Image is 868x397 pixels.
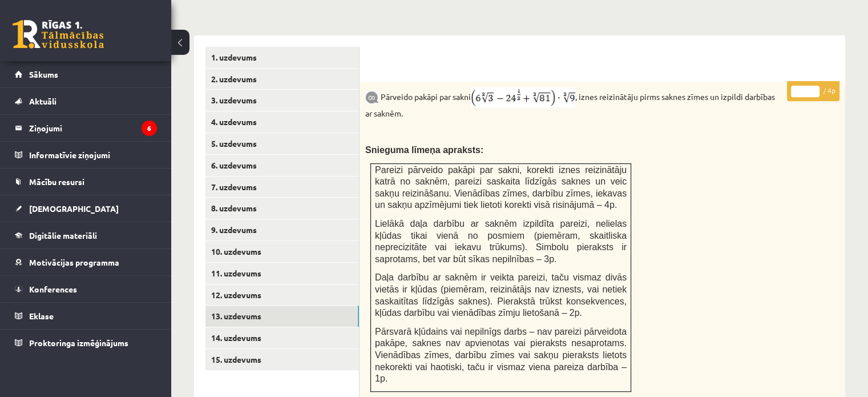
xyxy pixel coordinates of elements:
[13,20,104,49] a: Rīgas 1. Tālmācības vidusskola
[205,198,359,219] a: 8. uzdevums
[29,203,119,214] span: [DEMOGRAPHIC_DATA]
[29,177,84,187] span: Mācību resursi
[29,69,58,79] span: Sākums
[29,142,157,168] legend: Informatīvie ziņojumi
[205,327,359,348] a: 14. uzdevums
[365,145,483,155] span: Snieguma līmeņa apraksts:
[205,155,359,176] a: 6. uzdevums
[205,263,359,284] a: 11. uzdevums
[29,96,56,106] span: Aktuāli
[205,306,359,327] a: 13. uzdevums
[29,115,157,141] legend: Ziņojumi
[29,230,97,240] span: Digitālie materiāli
[205,177,359,198] a: 7. uzdevums
[205,111,359,133] a: 4. uzdevums
[15,61,157,87] a: Sākums
[29,284,77,294] span: Konferences
[205,90,359,111] a: 3. uzdevums
[29,338,128,348] span: Proktoringa izmēģinājums
[29,257,119,267] span: Motivācijas programma
[15,276,157,302] a: Konferences
[375,327,627,383] span: Pārsvarā kļūdains vai nepilnīgs darbs – nav pareizi pārveidota pakāpe, saknes nav apvienotas vai ...
[15,303,157,329] a: Eklase
[15,222,157,248] a: Digitālie materiāli
[365,91,379,104] img: 9k=
[15,142,157,168] a: Informatīvie ziņojumi
[205,133,359,154] a: 5. uzdevums
[15,88,157,114] a: Aktuāli
[371,63,375,67] img: Balts.png
[142,121,157,136] i: 6
[375,219,627,264] span: Lielākā daļa darbību ar saknēm izpildīta pareizi, nelielas kļūdas tikai vienā no posmiem (piemēra...
[471,87,575,108] img: xwYGvi72n9kyV25ayBjR5YMBPxdbfsf+5+dTl1NglQAAAAASUVORK5CYII=
[375,165,627,210] span: Pareizi pārveido pakāpi par sakni, korekti iznes reizinātāju katrā no saknēm, pareizi saskaita lī...
[375,272,627,318] span: Daļa darbību ar saknēm ir veikta pareizi, taču vismaz divās vietās ir kļūdas (piemēram, reizinātā...
[15,249,157,275] a: Motivācijas programma
[205,69,359,90] a: 2. uzdevums
[205,219,359,240] a: 9. uzdevums
[15,195,157,222] a: [DEMOGRAPHIC_DATA]
[787,81,839,101] p: / 4p
[29,311,54,321] span: Eklase
[205,47,359,68] a: 1. uzdevums
[15,169,157,195] a: Mācību resursi
[365,87,782,119] p: Pārveido pakāpi par sakni , iznes reizinātāju pirms saknes zīmes un izpildi darbības ar saknēm.
[205,349,359,370] a: 15. uzdevums
[205,241,359,262] a: 10. uzdevums
[15,330,157,356] a: Proktoringa izmēģinājums
[205,284,359,306] a: 12. uzdevums
[15,115,157,141] a: Ziņojumi6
